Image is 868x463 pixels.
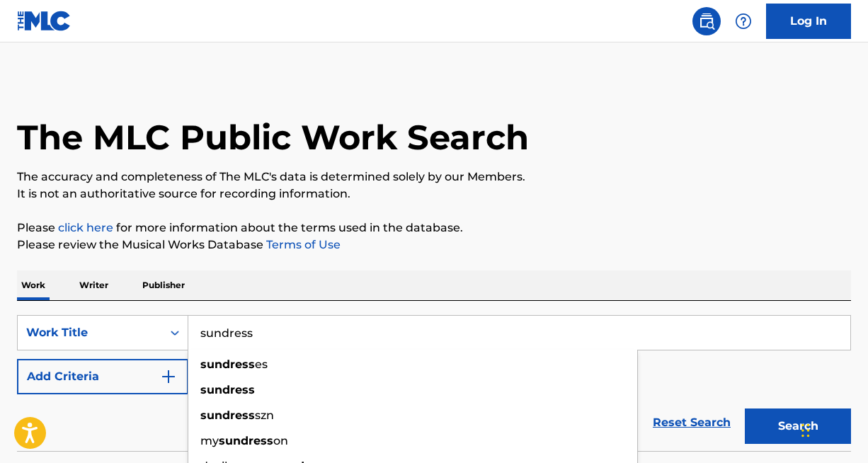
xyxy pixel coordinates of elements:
[17,116,529,159] h1: The MLC Public Work Search
[17,185,851,202] p: It is not an authoritative source for recording information.
[17,270,50,300] p: Work
[17,219,851,236] p: Please for more information about the terms used in the database.
[17,315,851,451] form: Search Form
[729,7,758,35] div: Help
[17,168,851,185] p: The accuracy and completeness of The MLC's data is determined solely by our Members.
[255,408,274,422] span: szn
[745,408,851,444] button: Search
[219,434,273,447] strong: sundress
[273,434,288,447] span: on
[17,11,72,31] img: MLC Logo
[263,238,341,251] a: Terms of Use
[735,13,752,30] img: help
[200,383,255,396] strong: sundress
[200,408,255,422] strong: sundress
[17,236,851,253] p: Please review the Musical Works Database
[200,358,255,371] strong: sundress
[17,359,188,394] button: Add Criteria
[692,7,721,35] a: Public Search
[797,395,868,463] iframe: Chat Widget
[138,270,189,300] p: Publisher
[801,409,810,452] div: Drag
[646,407,738,438] a: Reset Search
[75,270,113,300] p: Writer
[26,324,154,341] div: Work Title
[58,221,113,234] a: click here
[766,4,851,39] a: Log In
[160,368,177,385] img: 9d2ae6d4665cec9f34b9.svg
[698,13,715,30] img: search
[255,358,268,371] span: es
[200,434,219,447] span: my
